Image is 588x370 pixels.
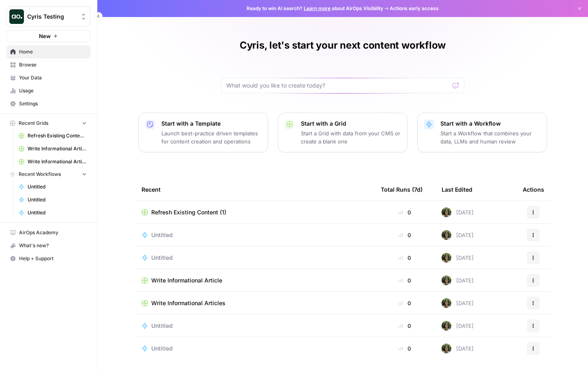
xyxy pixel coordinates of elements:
div: [DATE] [442,344,474,353]
span: Write Informational Article [28,145,87,152]
a: Refresh Existing Content (1) [15,129,90,142]
a: Untitled [15,180,90,193]
span: Home [19,48,87,56]
div: 0 [381,276,429,284]
div: Last Edited [442,178,472,201]
div: [DATE] [442,298,474,308]
p: Start a Workflow that combines your data, LLMs and human review [440,129,540,145]
span: Browse [19,61,87,68]
a: Browse [6,58,90,71]
button: Recent Workflows [6,168,90,180]
div: [DATE] [442,230,474,240]
span: Cyris Testing [27,13,76,21]
a: Untitled [142,322,368,330]
a: Untitled [142,231,368,239]
button: Help + Support [6,252,90,265]
div: 0 [381,299,429,307]
div: [DATE] [442,253,474,263]
span: Actions early access [390,5,439,12]
button: Start with a GridStart a Grid with data from your CMS or create a blank one [278,113,408,152]
div: Total Runs (7d) [381,178,423,201]
span: Write Informational Articles [151,299,225,307]
span: Untitled [151,254,173,262]
a: Write Informational Articles [142,299,368,307]
img: 9yzyh6jx8pyi0i4bg270dfgokx5n [442,276,451,285]
div: [DATE] [442,321,474,331]
a: Your Data [6,71,90,84]
span: Refresh Existing Content (1) [28,132,87,139]
img: Cyris Testing Logo [9,9,24,24]
div: 0 [381,254,429,262]
div: 0 [381,231,429,239]
img: 9yzyh6jx8pyi0i4bg270dfgokx5n [442,344,451,353]
button: What's new? [6,239,90,252]
a: Untitled [15,193,90,206]
p: Start with a Workflow [440,120,540,128]
button: Start with a TemplateLaunch best-practice driven templates for content creation and operations [138,113,268,152]
span: Usage [19,87,87,94]
span: Untitled [151,322,173,330]
img: 9yzyh6jx8pyi0i4bg270dfgokx5n [442,230,451,240]
div: What's new? [7,240,90,252]
div: 0 [381,344,429,353]
a: Untitled [142,254,368,262]
span: Your Data [19,74,87,81]
p: Start with a Grid [301,120,401,128]
span: AirOps Academy [19,229,87,236]
img: 9yzyh6jx8pyi0i4bg270dfgokx5n [442,253,451,263]
img: 9yzyh6jx8pyi0i4bg270dfgokx5n [442,298,451,308]
span: Recent Workflows [19,171,61,178]
a: Untitled [142,344,368,353]
span: Recent Grids [19,120,48,127]
a: Untitled [15,206,90,219]
span: Untitled [151,344,173,353]
input: What would you like to create today? [226,81,449,90]
span: Ready to win AI search? about AirOps Visibility [247,5,383,12]
div: [DATE] [442,207,474,217]
button: New [6,30,90,42]
a: Write Informational Article [142,276,368,284]
span: Help + Support [19,255,87,262]
img: 9yzyh6jx8pyi0i4bg270dfgokx5n [442,321,451,331]
div: Actions [523,178,544,201]
button: Start with a WorkflowStart a Workflow that combines your data, LLMs and human review [417,113,547,152]
span: Settings [19,100,87,107]
div: 0 [381,322,429,330]
div: [DATE] [442,276,474,285]
span: Write Informational Article [151,276,222,284]
a: Refresh Existing Content (1) [142,208,368,216]
button: Recent Grids [6,117,90,129]
img: 9yzyh6jx8pyi0i4bg270dfgokx5n [442,207,451,217]
span: Refresh Existing Content (1) [151,208,226,216]
a: Home [6,45,90,58]
span: Untitled [28,183,87,190]
p: Start with a Template [161,120,261,128]
div: Recent [142,178,368,201]
h1: Cyris, let's start your next content workflow [240,39,446,52]
div: 0 [381,208,429,216]
span: Untitled [28,209,87,216]
a: Learn more [304,5,330,11]
span: New [39,32,51,40]
a: Settings [6,97,90,110]
p: Start a Grid with data from your CMS or create a blank one [301,129,401,145]
a: Write Informational Articles [15,155,90,168]
p: Launch best-practice driven templates for content creation and operations [161,129,261,145]
span: Untitled [151,231,173,239]
span: Untitled [28,196,87,203]
span: Write Informational Articles [28,158,87,165]
button: Workspace: Cyris Testing [6,6,90,27]
a: Usage [6,84,90,97]
a: Write Informational Article [15,142,90,155]
a: AirOps Academy [6,226,90,239]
